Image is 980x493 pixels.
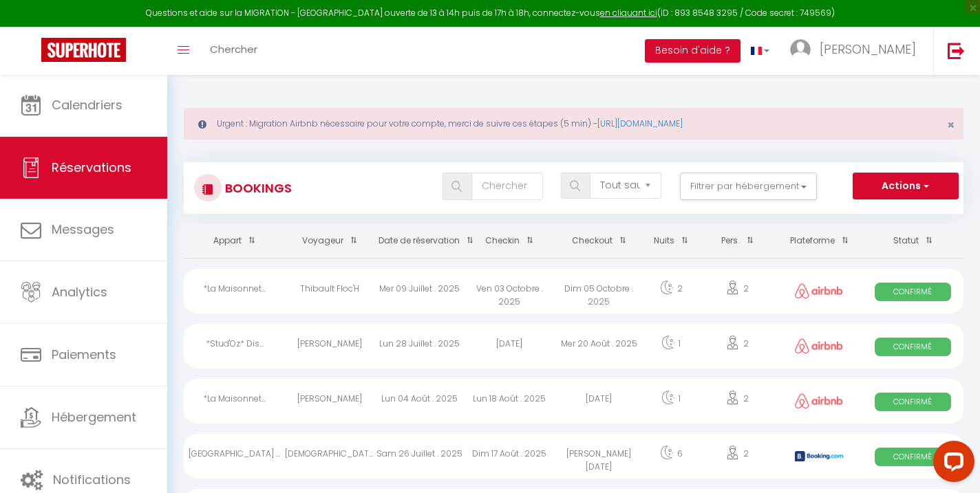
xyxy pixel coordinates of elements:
span: [PERSON_NAME] [820,41,916,58]
iframe: LiveChat chat widget [922,435,980,493]
button: Close [947,119,955,131]
span: Notifications [53,471,131,488]
button: Actions [853,173,959,200]
th: Sort by booking date [375,224,465,258]
div: Urgent : Migration Airbnb nécessaire pour votre compte, merci de suivre ces étapes (5 min) - [184,108,963,140]
span: Paiements [52,346,116,363]
th: Sort by people [699,224,776,258]
h3: Bookings [222,173,292,204]
a: en cliquant ici [600,7,657,19]
input: Chercher [471,173,543,200]
a: Chercher [200,27,268,75]
button: Filtrer par hébergement [680,173,818,200]
span: × [947,116,955,133]
span: Messages [52,221,114,238]
img: Super Booking [41,38,126,62]
span: Calendriers [52,96,122,113]
th: Sort by rentals [184,224,285,258]
span: Réservations [52,159,131,176]
img: logout [948,42,965,59]
a: ... [PERSON_NAME] [780,27,933,75]
th: Sort by checkout [554,224,643,258]
th: Sort by nights [644,224,699,258]
th: Sort by checkin [465,224,554,258]
span: Hébergement [52,408,136,426]
span: Analytics [52,283,107,300]
th: Sort by channel [776,224,862,258]
a: [URL][DOMAIN_NAME] [597,118,683,129]
img: ... [790,39,811,60]
span: Chercher [210,42,257,56]
th: Sort by guest [285,224,374,258]
th: Sort by status [862,224,963,258]
button: Besoin d'aide ? [645,39,741,63]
